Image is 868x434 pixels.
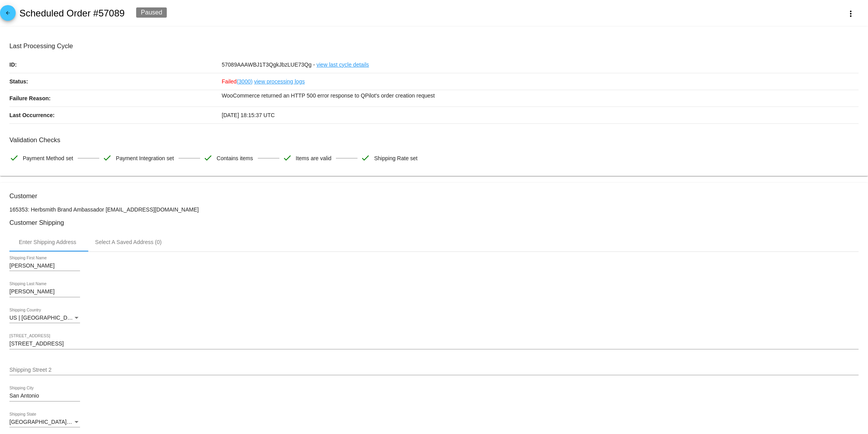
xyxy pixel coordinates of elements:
mat-icon: arrow_back [3,10,13,20]
mat-icon: check [361,153,370,163]
h3: Customer [9,192,859,200]
mat-icon: check [203,153,213,163]
input: Shipping First Name [9,263,80,269]
div: Enter Shipping Address [19,239,76,245]
span: Shipping Rate set [374,150,418,166]
span: [DATE] 18:15:37 UTC [222,112,275,118]
mat-select: Shipping State [9,419,80,425]
mat-icon: check [283,153,292,163]
p: Failure Reason: [9,90,222,107]
h3: Customer Shipping [9,219,859,226]
mat-icon: check [9,153,19,163]
div: Select A Saved Address (0) [95,239,162,245]
mat-icon: check [102,153,112,163]
input: Shipping City [9,393,80,399]
input: Shipping Last Name [9,289,80,295]
h3: Last Processing Cycle [9,42,859,50]
a: (3000) [237,73,252,90]
p: Last Occurrence: [9,107,222,123]
p: WooCommerce returned an HTTP 500 error response to QPilot's order creation request [222,90,859,101]
p: 165353: Herbsmith Brand Ambassador [EMAIL_ADDRESS][DOMAIN_NAME] [9,206,859,213]
span: 57089AAAWBJ1T3QgkJbzLUE73Qg - [222,61,315,68]
span: US | [GEOGRAPHIC_DATA] [9,315,79,321]
input: Shipping Street 2 [9,367,859,373]
span: Payment Integration set [116,150,174,166]
a: view last cycle details [317,56,369,73]
div: Paused [136,7,167,18]
span: Items are valid [296,150,332,166]
mat-select: Shipping Country [9,315,80,321]
span: [GEOGRAPHIC_DATA] | [US_STATE] [9,419,102,425]
span: Failed [222,78,253,85]
mat-icon: more_vert [846,9,855,18]
h3: Validation Checks [9,136,859,144]
a: view processing logs [254,73,305,90]
span: Payment Method set [23,150,73,166]
h2: Scheduled Order #57089 [19,8,124,19]
p: Status: [9,73,222,90]
input: Shipping Street 1 [9,341,859,347]
span: Contains items [217,150,253,166]
p: ID: [9,56,222,73]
